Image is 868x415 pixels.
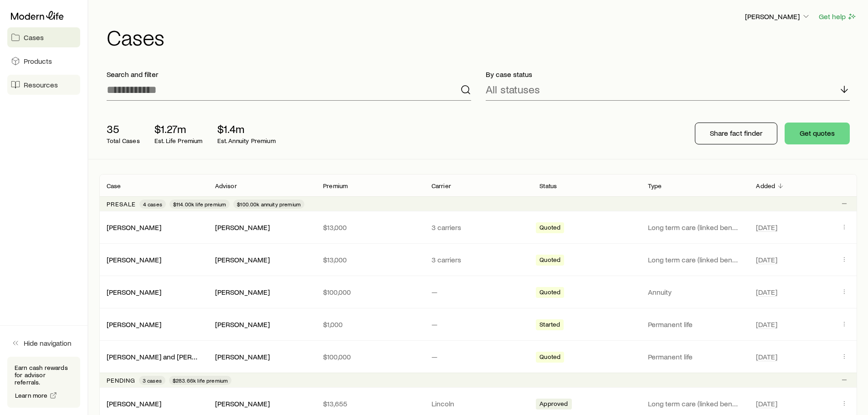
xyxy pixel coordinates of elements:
p: Pending [107,377,135,384]
p: Status [539,182,557,190]
div: [PERSON_NAME] [107,399,161,409]
span: [DATE] [756,287,777,297]
p: Case [107,182,121,190]
span: Quoted [539,224,560,233]
span: 4 cases [143,200,162,208]
div: [PERSON_NAME] [215,287,270,297]
p: $100,000 [323,352,417,361]
a: [PERSON_NAME] [107,287,161,296]
span: Learn more [15,392,48,399]
div: [PERSON_NAME] [215,399,270,409]
p: $13,000 [323,223,417,232]
p: $100,000 [323,287,417,297]
span: 3 cases [143,377,162,384]
p: $13,000 [323,255,417,264]
div: [PERSON_NAME] [107,223,161,232]
button: Hide navigation [7,333,80,353]
a: [PERSON_NAME] [107,223,161,231]
span: Started [539,321,560,330]
p: Share fact finder [710,128,762,138]
span: $283.66k life premium [173,377,228,384]
p: Added [756,182,775,190]
div: [PERSON_NAME] [215,320,270,329]
p: 35 [107,123,140,135]
span: [DATE] [756,320,777,329]
span: $100.00k annuity premium [237,200,301,208]
p: Annuity [648,287,742,297]
p: 3 carriers [431,255,525,264]
p: Earn cash rewards for advisor referrals. [15,364,73,386]
p: Permanent life [648,352,742,361]
div: Earn cash rewards for advisor referrals.Learn more [7,357,80,408]
a: [PERSON_NAME] and [PERSON_NAME] [107,352,231,361]
p: Lincoln [431,399,525,408]
p: Presale [107,200,136,208]
p: Est. Annuity Premium [217,137,276,144]
button: Get help [818,11,857,22]
div: [PERSON_NAME] [107,255,161,265]
p: [PERSON_NAME] [745,12,811,21]
p: Search and filter [107,70,471,79]
p: $1.27m [154,123,203,135]
p: Est. Life Premium [154,137,203,144]
p: Long term care (linked benefit) [648,255,742,264]
a: [PERSON_NAME] [107,255,161,264]
div: [PERSON_NAME] [215,255,270,265]
span: Quoted [539,256,560,266]
p: By case status [486,70,850,79]
span: $114.00k life premium [173,200,226,208]
a: [PERSON_NAME] [107,320,161,328]
span: Approved [539,400,568,410]
p: All statuses [486,83,540,96]
p: Type [648,182,662,190]
p: — [431,320,525,329]
p: Long term care (linked benefit) [648,399,742,408]
span: Hide navigation [24,338,72,348]
a: Resources [7,75,80,95]
p: — [431,352,525,361]
span: [DATE] [756,352,777,361]
p: Advisor [215,182,237,190]
span: Resources [24,80,58,89]
span: Products [24,56,52,66]
a: Cases [7,27,80,47]
span: [DATE] [756,255,777,264]
span: [DATE] [756,399,777,408]
button: [PERSON_NAME] [745,11,811,22]
p: $1.4m [217,123,276,135]
a: [PERSON_NAME] [107,399,161,408]
p: Permanent life [648,320,742,329]
button: Share fact finder [695,123,777,144]
p: $1,000 [323,320,417,329]
p: $13,655 [323,399,417,408]
div: [PERSON_NAME] [215,223,270,232]
div: [PERSON_NAME] [215,352,270,362]
a: Products [7,51,80,71]
span: [DATE] [756,223,777,232]
p: — [431,287,525,297]
p: 3 carriers [431,223,525,232]
h1: Cases [107,26,857,48]
div: [PERSON_NAME] [107,320,161,329]
span: Quoted [539,288,560,298]
p: Total Cases [107,137,140,144]
p: Carrier [431,182,451,190]
div: [PERSON_NAME] [107,287,161,297]
button: Get quotes [785,123,850,144]
p: Long term care (linked benefit) [648,223,742,232]
p: Premium [323,182,348,190]
div: [PERSON_NAME] and [PERSON_NAME] [107,352,200,362]
span: Quoted [539,353,560,363]
span: Cases [24,33,44,42]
